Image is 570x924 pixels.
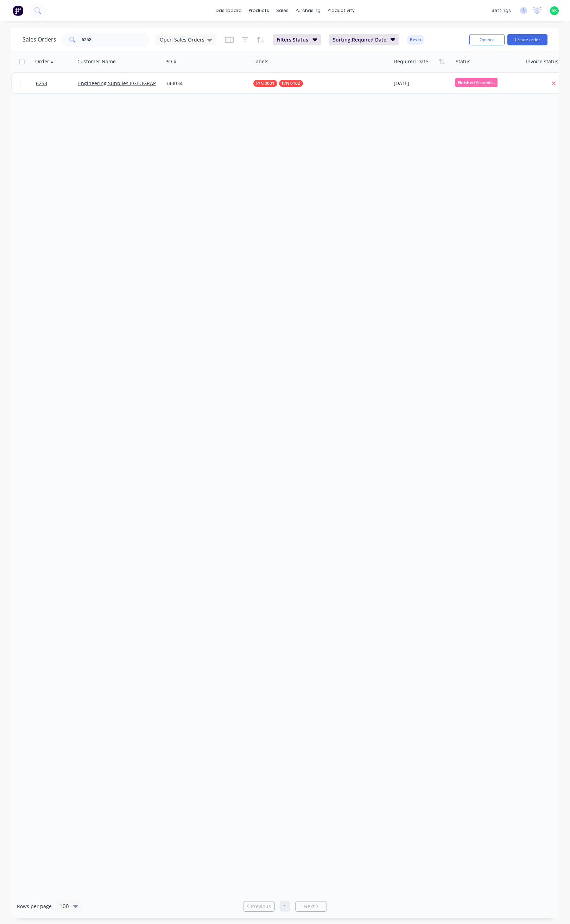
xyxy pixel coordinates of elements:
[456,58,470,65] div: Status
[36,80,47,87] span: 6258
[273,5,292,16] div: sales
[282,80,300,87] span: P/N 0162
[304,903,315,910] span: Next
[256,80,274,87] span: P/N 0001
[292,5,324,16] div: purchasing
[78,80,198,87] a: Engineering Supplies ([GEOGRAPHIC_DATA]) Pty Ltd
[324,5,358,16] div: productivity
[17,903,52,910] span: Rows per page
[35,58,54,65] div: Order #
[212,5,245,16] a: dashboard
[165,58,177,65] div: PO #
[552,7,557,14] span: SK
[245,5,273,16] div: products
[488,5,514,16] div: settings
[240,901,330,912] ul: Pagination
[82,33,150,47] input: Search...
[526,58,558,65] div: Invoice status
[253,58,268,65] div: Labels
[394,80,450,87] div: [DATE]
[77,58,116,65] div: Customer Name
[277,36,308,43] span: Filters: Status
[329,34,399,45] button: Sorting:Required Date
[333,36,386,43] span: Sorting: Required Date
[507,34,547,45] button: Create order
[160,36,204,43] span: Open Sales Orders
[280,901,290,912] a: Page 1 is your current page
[251,903,271,910] span: Previous
[13,5,23,16] img: Factory
[394,58,428,65] div: Required Date
[166,80,244,87] div: 340034
[407,35,424,45] button: Reset
[36,73,78,94] a: 6258
[455,78,498,87] span: Finished Assemb...
[469,34,505,45] button: Options
[273,34,321,45] button: Filters:Status
[296,903,327,910] a: Next page
[23,36,56,43] h1: Sales Orders
[243,903,274,910] a: Previous page
[253,80,303,87] button: P/N 0001P/N 0162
